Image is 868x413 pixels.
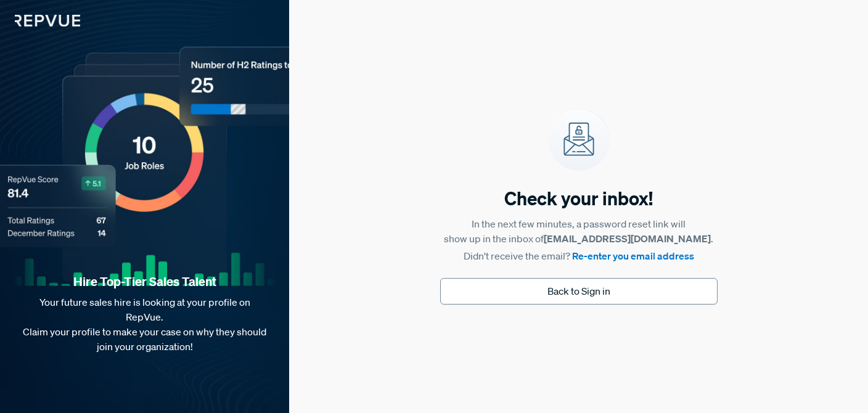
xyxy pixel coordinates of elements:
strong: [EMAIL_ADDRESS][DOMAIN_NAME] [544,232,711,245]
p: Your future sales hire is looking at your profile on RepVue. Claim your profile to make your case... [20,295,269,354]
p: Didn't receive the email? [464,248,694,263]
h5: Check your inbox! [504,186,653,211]
button: Back to Sign in [440,278,718,305]
a: Re-enter you email address [572,250,694,262]
img: Success [548,109,610,171]
p: In the next few minutes, a password reset link will show up in the inbox of . [444,216,713,246]
strong: Hire Top-Tier Sales Talent [20,274,269,290]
